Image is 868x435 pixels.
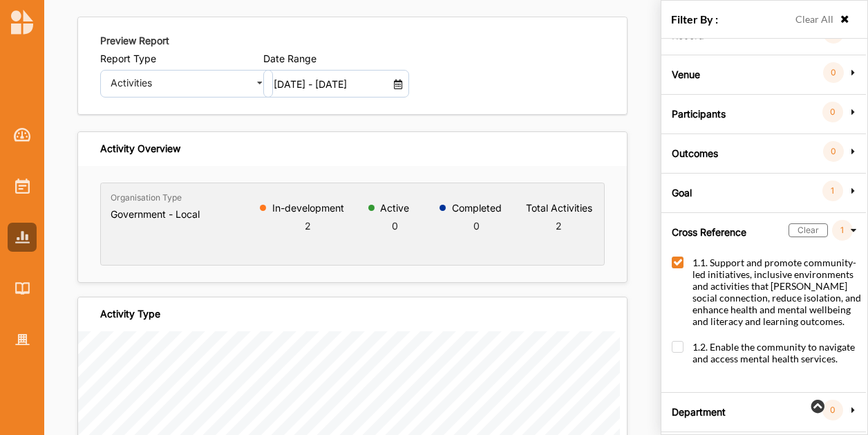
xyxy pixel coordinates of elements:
img: Reports [15,231,30,243]
div: 0 [822,400,843,420]
label: Clear All [795,12,833,27]
div: 2 [526,219,592,233]
div: Clear [789,223,828,237]
label: In-development [272,203,344,214]
div: 0 [823,141,844,162]
div: 2 [272,219,344,233]
div: 1 [832,220,853,241]
label: Report Type [100,53,247,65]
div: 0 [822,102,843,122]
div: Activity Overview [100,142,180,155]
a: Library [8,274,37,303]
label: Department [672,389,726,431]
label: Venue [672,52,700,93]
img: Activities [15,178,30,194]
label: Goal [672,170,692,212]
h6: Government - Local [111,208,200,221]
label: 1.1. Support and promote community-led initiatives, inclusive environments and activities that [P... [672,257,862,341]
img: Library [15,282,30,294]
div: Activities [111,78,249,88]
div: 0 [452,219,502,233]
label: 1.2. Enable the community to navigate and access mental health services. [672,341,862,378]
label: Outcomes [672,131,718,172]
img: logo [11,10,33,35]
a: Activities [8,172,37,201]
input: DD MM YYYY - DD MM YYYY [266,70,393,98]
a: Dashboard [8,120,37,149]
label: Date Range [263,53,410,65]
div: 1 [822,181,843,201]
div: Activity Type [100,308,160,320]
div: 0 [380,219,409,233]
label: Cross Reference [672,210,746,251]
img: Dashboard [14,128,31,142]
label: Organisation Type [111,192,182,203]
label: Active [380,203,409,214]
label: Total Activities [526,203,592,214]
label: Completed [452,203,502,214]
label: Filter By : [671,12,718,27]
label: Preview Report [100,34,169,48]
a: Organisation [8,325,37,354]
img: Organisation [15,334,30,346]
label: Participants [672,91,726,133]
div: 0 [823,62,844,83]
a: Reports [8,223,37,252]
